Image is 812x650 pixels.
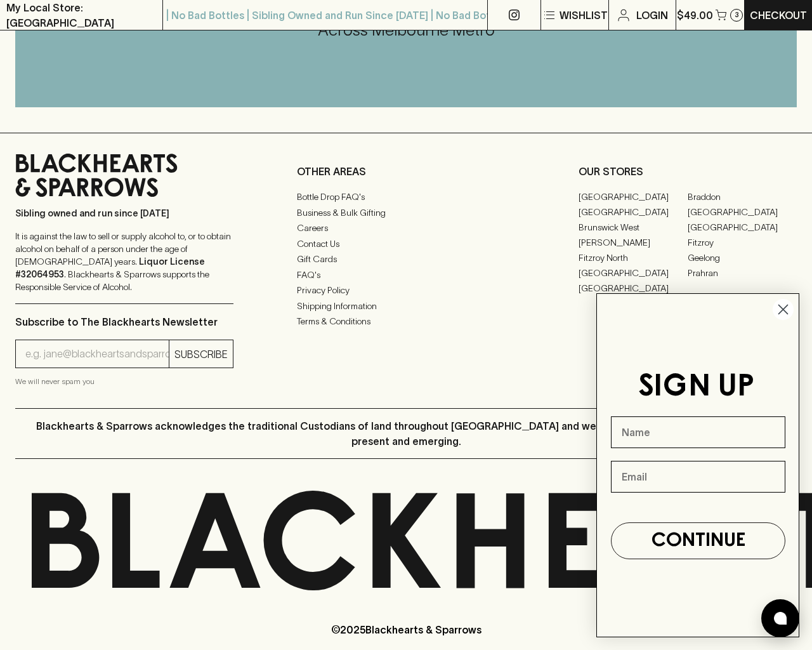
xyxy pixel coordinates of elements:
[579,189,688,204] a: [GEOGRAPHIC_DATA]
[15,230,233,293] p: It is against the law to sell or supply alcohol to, or to obtain alcohol on behalf of a person un...
[297,314,515,329] a: Terms & Conditions
[688,204,797,220] a: [GEOGRAPHIC_DATA]
[638,373,754,402] span: SIGN UP
[750,8,807,23] p: Checkout
[688,220,797,235] a: [GEOGRAPHIC_DATA]
[611,416,785,448] input: Name
[677,8,713,23] p: $49.00
[297,298,515,314] a: Shipping Information
[611,461,785,493] input: Email
[688,250,797,265] a: Geelong
[688,235,797,250] a: Fitzroy
[169,340,233,368] button: SUBSCRIBE
[25,344,169,364] input: e.g. jane@blackheartsandsparrows.com.au
[25,418,787,449] p: Blackhearts & Sparrows acknowledges the traditional Custodians of land throughout [GEOGRAPHIC_DAT...
[579,204,688,220] a: [GEOGRAPHIC_DATA]
[297,205,515,220] a: Business & Bulk Gifting
[579,265,688,281] a: [GEOGRAPHIC_DATA]
[636,8,668,23] p: Login
[15,375,233,388] p: We will never spam you
[579,250,688,265] a: Fitzroy North
[772,298,794,321] button: Close dialog
[174,347,228,362] p: SUBSCRIBE
[735,11,739,18] p: 3
[688,189,797,204] a: Braddon
[579,164,797,179] p: OUR STORES
[611,522,785,559] button: CONTINUE
[15,314,233,329] p: Subscribe to The Blackhearts Newsletter
[297,190,515,205] a: Bottle Drop FAQ's
[584,281,812,650] div: FLYOUT Form
[560,8,608,23] p: Wishlist
[688,265,797,281] a: Prahran
[297,221,515,236] a: Careers
[579,281,688,296] a: [GEOGRAPHIC_DATA]
[297,164,515,179] p: OTHER AREAS
[297,236,515,251] a: Contact Us
[15,207,233,220] p: Sibling owned and run since [DATE]
[579,235,688,250] a: [PERSON_NAME]
[297,283,515,298] a: Privacy Policy
[774,612,787,625] img: bubble-icon
[579,220,688,235] a: Brunswick West
[297,267,515,282] a: FAQ's
[297,252,515,267] a: Gift Cards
